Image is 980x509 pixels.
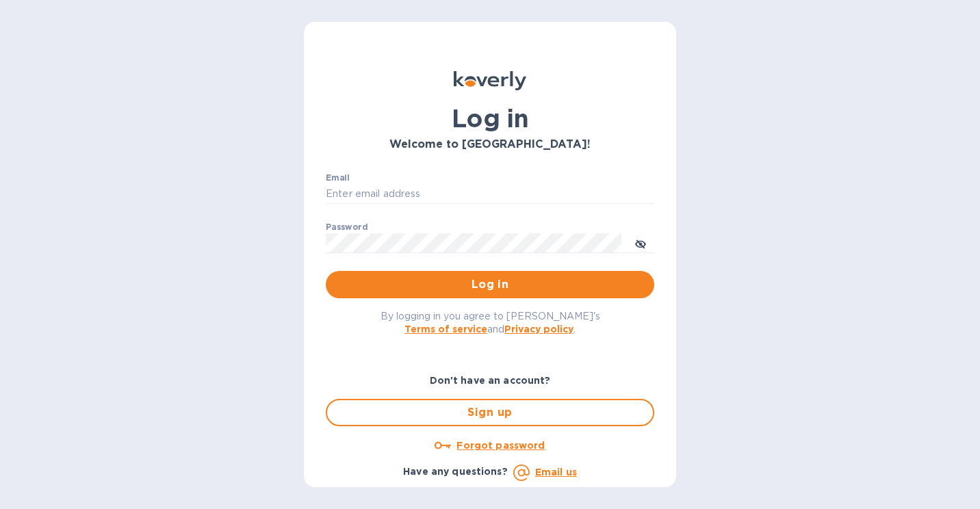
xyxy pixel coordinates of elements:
[454,71,526,90] img: Koverly
[430,375,551,386] b: Don't have an account?
[381,311,600,335] span: By logging in you agree to [PERSON_NAME]'s and .
[326,399,654,426] button: Sign up
[326,271,654,298] button: Log in
[337,276,643,293] span: Log in
[403,466,508,477] b: Have any questions?
[326,138,654,151] h3: Welcome to [GEOGRAPHIC_DATA]!
[326,104,654,133] h1: Log in
[326,223,367,231] label: Password
[504,324,573,335] a: Privacy policy
[326,174,350,182] label: Email
[456,440,545,451] u: Forgot password
[326,184,654,205] input: Enter email address
[404,324,487,335] a: Terms of service
[338,404,642,421] span: Sign up
[627,229,654,257] button: toggle password visibility
[535,467,577,478] a: Email us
